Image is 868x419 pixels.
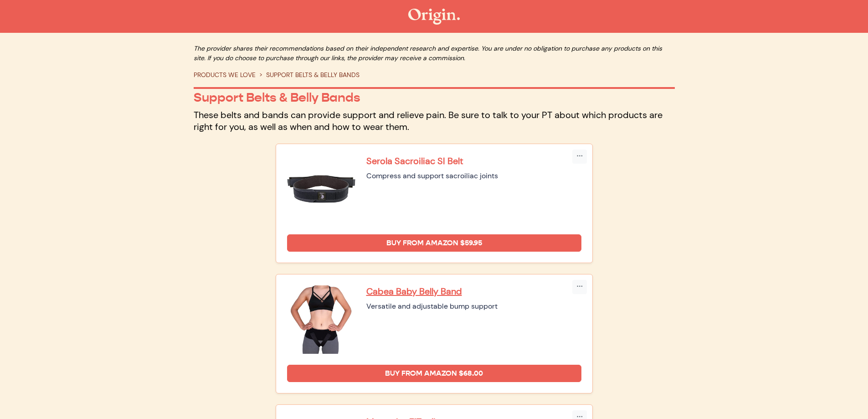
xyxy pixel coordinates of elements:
[366,285,581,297] a: Cabea Baby Belly Band
[287,155,355,223] img: Serola Sacroiliac SI Belt
[194,90,675,105] p: Support Belts & Belly Bands
[408,9,460,25] img: The Origin Shop
[287,365,581,382] a: Buy from Amazon $68.00
[287,285,355,354] img: Cabea Baby Belly Band
[366,301,581,312] div: Versatile and adjustable bump support
[366,171,581,181] div: Compress and support sacroiliac joints
[256,70,360,80] li: SUPPORT BELTS & BELLY BANDS
[194,71,256,79] a: PRODUCTS WE LOVE
[366,155,581,167] a: Serola Sacroiliac SI Belt
[194,109,675,133] p: These belts and bands can provide support and relieve pain. Be sure to talk to your PT about whic...
[194,44,675,63] p: The provider shares their recommendations based on their independent research and expertise. You ...
[287,234,581,252] a: Buy from Amazon $59.95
